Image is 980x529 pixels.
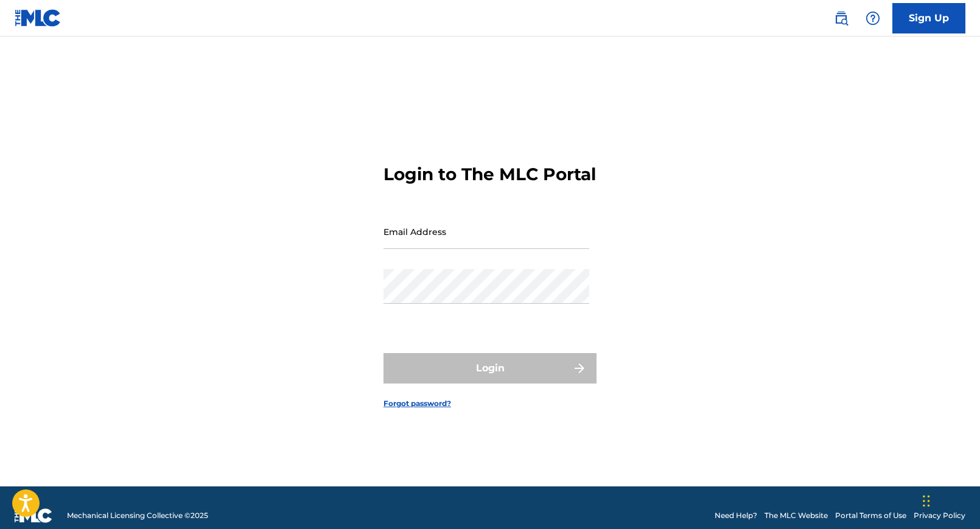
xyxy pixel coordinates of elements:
h3: Login to The MLC Portal [383,164,596,185]
img: search [834,11,849,26]
iframe: Chat Widget [919,471,980,529]
a: Forgot password? [383,398,451,409]
img: help [866,11,880,26]
div: Help [861,6,885,30]
a: Sign Up [892,3,965,33]
a: The MLC Website [765,510,828,521]
img: MLC Logo [15,9,61,27]
div: Drag [923,483,930,519]
a: Privacy Policy [914,510,965,521]
span: Mechanical Licensing Collective © 2025 [67,510,208,521]
a: Portal Terms of Use [835,510,906,521]
a: Need Help? [715,510,757,521]
img: logo [15,508,52,523]
a: Public Search [829,6,853,30]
